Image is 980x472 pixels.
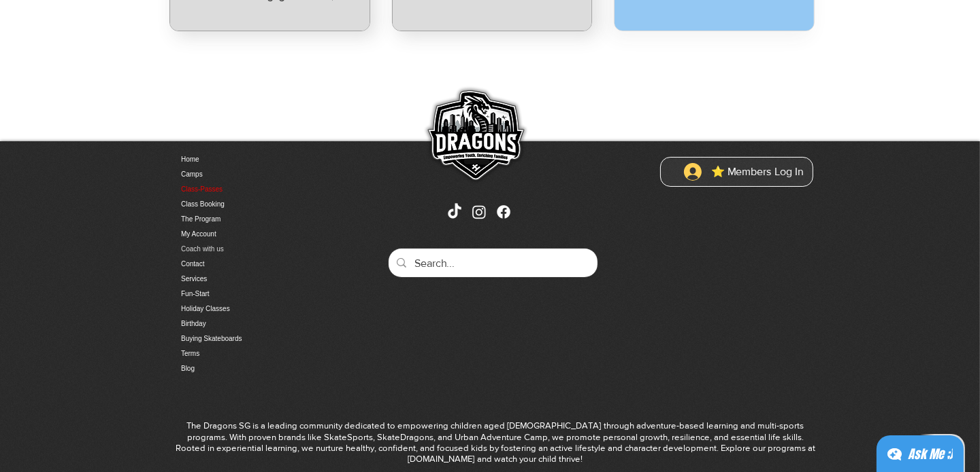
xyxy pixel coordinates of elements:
[414,249,569,279] input: Search...
[181,167,324,182] a: Camps
[419,81,531,193] img: Skate Dragons logo with the slogan 'Empowering Youth, Enriching Families' in Singapore.
[181,182,324,197] a: Class-Passes
[446,203,512,221] ul: Social Bar
[181,272,324,287] a: Services
[176,420,815,464] span: The Dragons SG is a leading community dedicated to empowering children aged [DEMOGRAPHIC_DATA] th...
[181,346,324,361] a: Terms
[181,257,324,272] a: Contact
[181,361,324,376] a: Blog
[181,331,324,346] a: Buying Skateboards
[181,242,324,257] a: Coach with us
[181,287,324,302] a: Fun-Start
[181,302,324,316] a: Holiday Classes
[181,152,324,376] nav: Site
[908,445,953,464] div: Ask Me ;)
[181,152,324,167] a: Home
[181,197,324,212] a: Class Booking
[674,159,813,185] button: ⭐ Members Log In
[181,316,324,331] a: Birthday
[706,164,808,179] span: ⭐ Members Log In
[181,212,324,227] a: The Program
[181,227,324,242] a: My Account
